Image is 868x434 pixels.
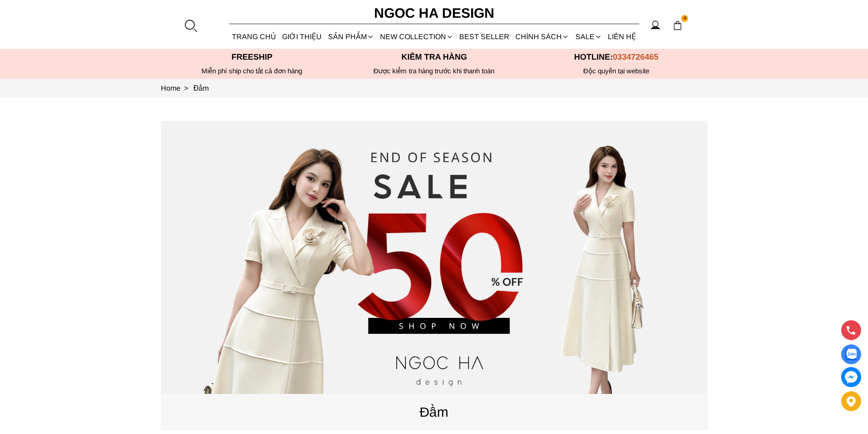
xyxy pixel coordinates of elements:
[161,52,343,62] p: Freeship
[229,25,279,49] a: TRANG CHỦ
[572,25,605,49] a: SALE
[673,20,683,31] img: img-CART-ICON-ksit0nf1
[513,25,572,49] div: Chính sách
[161,67,343,75] div: Miễn phí ship cho tất cả đơn hàng
[841,344,861,364] a: Display image
[845,349,857,360] img: Display image
[194,84,209,92] a: Link to Đầm
[605,25,639,49] a: LIÊN HỆ
[161,84,194,92] a: Link to Home
[841,367,861,387] a: messenger
[525,52,708,62] p: Hotline:
[457,25,513,49] a: BEST SELLER
[613,52,658,61] span: 0334726465
[325,25,377,49] div: SẢN PHẨM
[180,84,192,92] span: >
[279,25,325,49] a: GIỚI THIỆU
[401,52,467,61] font: Kiểm tra hàng
[681,15,688,22] span: 4
[525,67,708,75] h6: Độc quyền tại website
[343,67,525,75] p: Được kiểm tra hàng trước khi thanh toán
[377,25,456,49] a: NEW COLLECTION
[161,401,708,423] p: Đầm
[366,2,503,24] a: Ngoc Ha Design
